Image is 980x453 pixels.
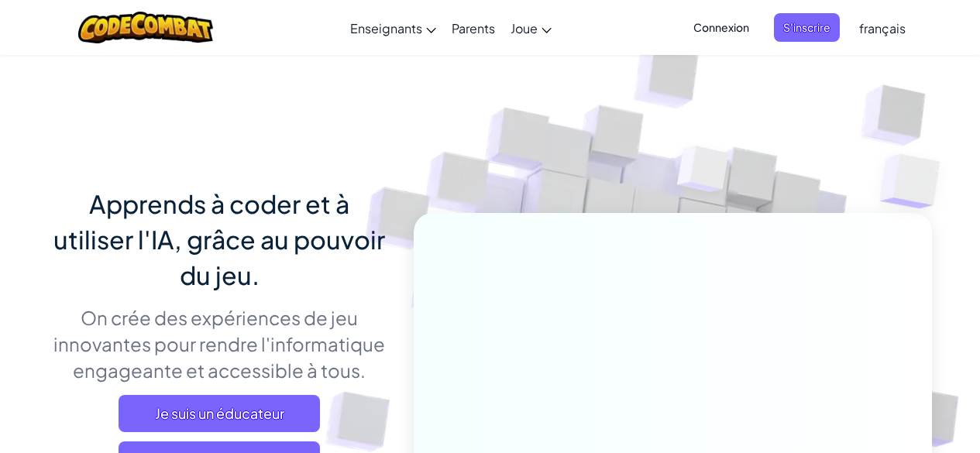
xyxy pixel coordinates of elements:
span: français [859,20,906,36]
a: Parents [444,7,503,49]
img: Overlap cubes [648,115,759,231]
span: Enseignants [350,20,422,36]
button: S'inscrire [774,13,840,42]
button: Connexion [684,13,758,42]
span: Joue [511,20,538,36]
a: Joue [503,7,559,49]
img: CodeCombat logo [78,12,214,43]
a: Je suis un éducateur [119,395,320,432]
span: Apprends à coder et à utiliser l'IA, grâce au pouvoir du jeu. [53,188,385,290]
p: On crée des expériences de jeu innovantes pour rendre l'informatique engageante et accessible à t... [49,304,390,383]
a: Enseignants [342,7,444,49]
a: français [851,7,913,49]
